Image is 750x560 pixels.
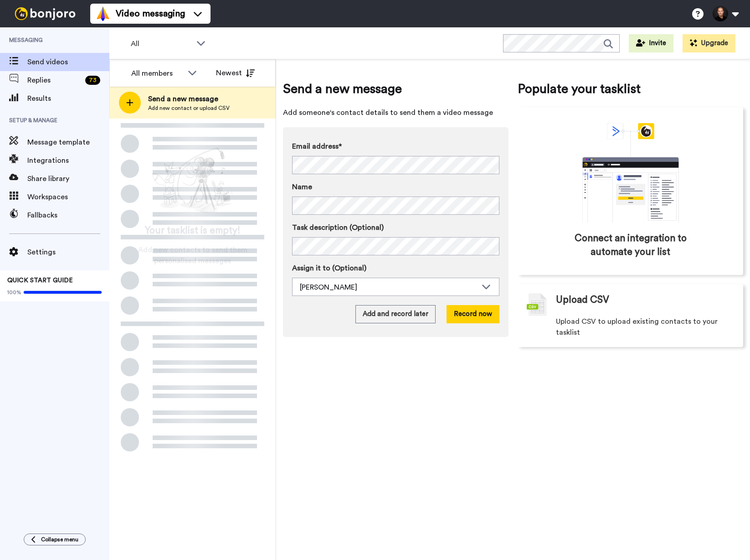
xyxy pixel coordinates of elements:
[556,232,704,259] span: Connect an integration to automate your list
[11,7,79,20] img: bj-logo-header-white.svg
[96,6,110,21] img: vm-color.svg
[518,80,743,98] span: Populate your tasklist
[27,155,109,166] span: Integrations
[292,141,499,152] label: Email address*
[209,64,262,82] button: Newest
[355,305,436,323] button: Add and record later
[292,181,312,192] span: Name
[147,144,238,217] img: ready-set-action.png
[292,222,499,233] label: Task description (Optional)
[131,68,183,79] div: All members
[123,244,262,266] span: Add new contacts to send them personalised messages
[562,123,699,223] div: animation
[7,289,21,296] span: 100%
[27,173,109,184] span: Share library
[683,34,735,52] button: Upgrade
[116,7,185,20] span: Video messaging
[527,293,547,316] img: csv-grey.png
[24,534,86,545] button: Collapse menu
[145,224,241,238] span: Your tasklist is empty!
[283,107,509,118] span: Add someone's contact details to send them a video message
[283,80,509,98] span: Send a new message
[27,247,109,258] span: Settings
[27,57,109,67] span: Send videos
[131,38,192,49] span: All
[7,277,73,284] span: QUICK START GUIDE
[27,93,109,104] span: Results
[41,536,78,543] span: Collapse menu
[148,93,230,104] span: Send a new message
[27,137,109,148] span: Message template
[27,192,109,202] span: Workspaces
[300,282,477,293] div: [PERSON_NAME]
[292,263,499,274] label: Assign it to (Optional)
[556,293,609,307] span: Upload CSV
[27,75,82,86] span: Replies
[85,76,100,85] div: 73
[148,104,230,112] span: Add new contact or upload CSV
[556,316,734,338] span: Upload CSV to upload existing contacts to your tasklist
[629,34,673,52] button: Invite
[27,210,109,221] span: Fallbacks
[447,305,499,323] button: Record now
